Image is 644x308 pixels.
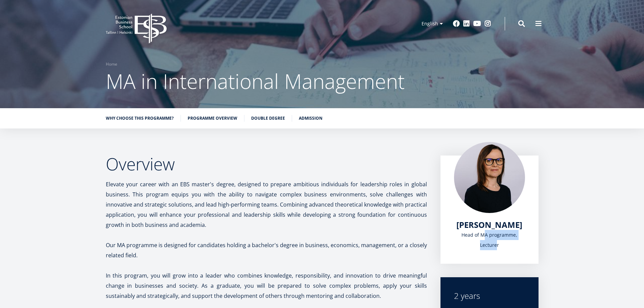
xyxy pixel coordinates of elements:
span: Elevate your career with an EBS master's degree, designed to prepare ambitious individuals for le... [106,181,427,229]
span: Last Name [161,0,182,6]
a: Facebook [453,20,460,27]
a: Double Degree [251,115,285,122]
div: 2 years [454,291,525,301]
p: Our MA programme is designed for candidates holding a bachelor's degree in business, economics, m... [106,240,427,260]
span: MA in International Management [8,94,75,100]
a: Programme overview [188,115,237,122]
img: Piret Masso [454,142,525,213]
a: Admission [299,115,323,122]
a: Instagram [484,20,491,27]
a: [PERSON_NAME] [456,220,522,230]
div: Head of MA programme, Lecturer [454,230,525,250]
p: In this program, you will grow into a leader who combines knowledge, responsibility, and innovati... [106,270,427,301]
a: Youtube [473,20,481,27]
a: Home [106,61,117,68]
h2: Overview [106,156,427,172]
input: MA in International Management [2,94,6,99]
a: Linkedin [463,20,470,27]
span: MA in International Management [106,67,405,95]
a: Why choose this programme? [106,115,174,122]
span: [PERSON_NAME] [456,219,522,230]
